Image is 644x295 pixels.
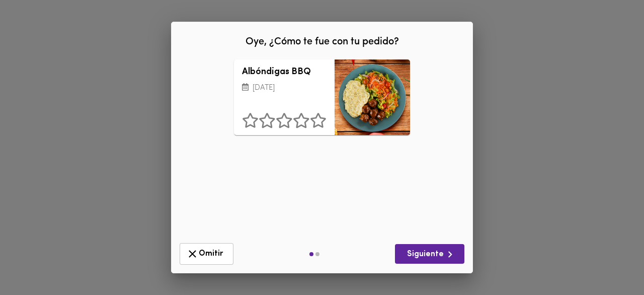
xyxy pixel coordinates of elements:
button: Siguiente [395,244,464,264]
span: Omitir [186,248,227,260]
span: Oye, ¿Cómo te fue con tu pedido? [246,37,399,47]
span: Siguiente [403,248,456,261]
button: Omitir [180,243,233,265]
h3: Albóndigas BBQ [242,68,327,78]
div: Albóndigas BBQ [335,60,410,135]
p: [DATE] [242,83,327,94]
